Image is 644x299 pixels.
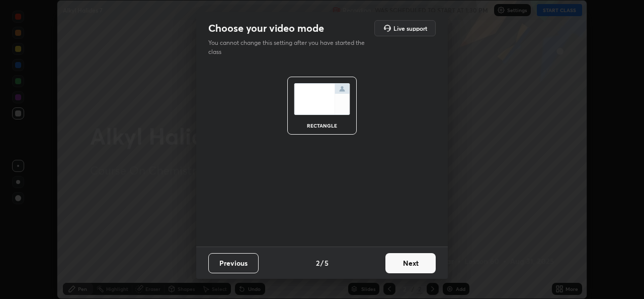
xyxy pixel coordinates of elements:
[302,123,342,128] div: rectangle
[393,25,427,31] h5: Live support
[320,258,324,268] h4: /
[294,83,350,115] img: normalScreenIcon.ae25ed63.svg
[316,258,319,268] h4: 2
[325,258,329,268] h4: 5
[385,253,436,273] button: Next
[208,22,324,35] h2: Choose your video mode
[208,253,259,273] button: Previous
[208,38,371,56] p: You cannot change this setting after you have started the class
